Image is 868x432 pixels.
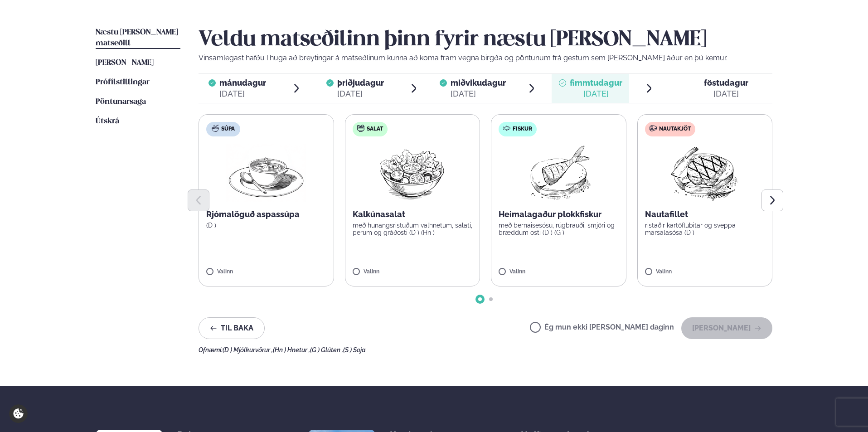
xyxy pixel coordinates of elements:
span: föstudagur [704,78,748,87]
a: Pöntunarsaga [96,97,146,107]
p: Nautafillet [645,209,765,220]
p: Vinsamlegast hafðu í huga að breytingar á matseðlinum kunna að koma fram vegna birgða og pöntunum... [199,53,772,63]
p: (D ) [206,222,326,229]
span: (D ) Mjólkurvörur , [223,346,273,354]
p: Heimalagaður plokkfiskur [499,209,619,220]
div: [DATE] [570,88,622,99]
img: soup.svg [212,125,219,132]
span: Nautakjöt [659,126,691,133]
img: Beef-Meat.png [664,144,745,202]
span: (Hn ) Hnetur , [273,346,310,354]
button: Previous slide [188,189,209,211]
p: með bernaisesósu, rúgbrauði, smjöri og bræddum osti (D ) (G ) [499,222,619,236]
button: Next slide [761,189,783,211]
img: Soup.png [226,144,306,202]
p: Kalkúnasalat [353,209,473,220]
p: með hunangsristuðum valhnetum, salati, perum og gráðosti (D ) (Hn ) [353,222,473,236]
button: [PERSON_NAME] [681,317,772,339]
a: Næstu [PERSON_NAME] matseðill [96,27,180,49]
span: Næstu [PERSON_NAME] matseðill [96,29,178,47]
div: [DATE] [219,88,266,99]
p: Rjómalöguð aspassúpa [206,209,326,220]
div: [DATE] [337,88,384,99]
a: Útskrá [96,116,119,127]
img: beef.svg [650,125,657,132]
div: [DATE] [704,88,748,99]
span: Útskrá [96,117,119,125]
span: þriðjudagur [337,78,384,87]
div: [DATE] [451,88,506,99]
img: Salad.png [372,144,452,202]
span: Súpa [221,126,235,133]
span: [PERSON_NAME] [96,59,154,67]
div: Ofnæmi: [199,346,772,354]
span: mánudagur [219,78,266,87]
span: fimmtudagur [570,78,622,87]
a: Cookie settings [9,404,28,423]
img: Fish.png [519,144,599,202]
span: miðvikudagur [451,78,506,87]
span: Pöntunarsaga [96,98,146,106]
img: salad.svg [357,125,364,132]
span: Prófílstillingar [96,78,150,86]
h2: Veldu matseðilinn þinn fyrir næstu [PERSON_NAME] [199,27,772,53]
a: Prófílstillingar [96,77,150,88]
span: Salat [367,126,383,133]
img: fish.svg [503,125,510,132]
span: Fiskur [513,126,532,133]
span: (G ) Glúten , [310,346,343,354]
span: (S ) Soja [343,346,366,354]
p: ristaðir kartöflubitar og sveppa- marsalasósa (D ) [645,222,765,236]
span: Go to slide 2 [489,297,493,301]
span: Go to slide 1 [478,297,482,301]
button: Til baka [199,317,265,339]
a: [PERSON_NAME] [96,58,154,68]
